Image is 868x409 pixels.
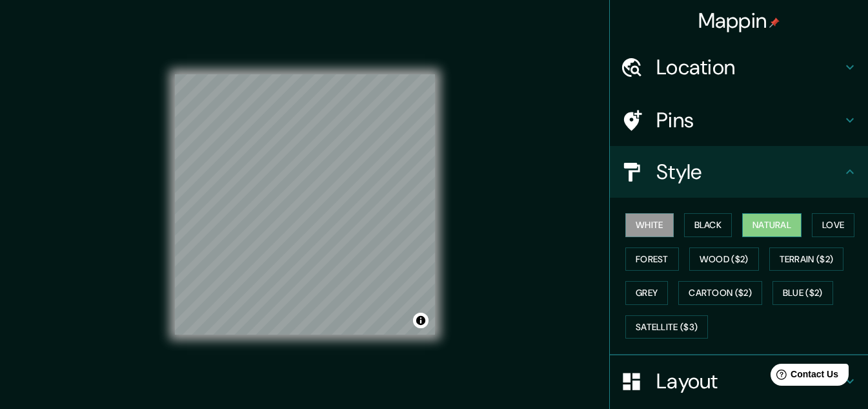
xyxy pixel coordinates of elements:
[698,8,780,34] h4: Mappin
[656,159,842,185] h4: Style
[753,359,854,395] iframe: Help widget launcher
[769,247,844,271] button: Terrain ($2)
[610,94,868,146] div: Pins
[772,281,833,305] button: Blue ($2)
[625,281,668,305] button: Grey
[413,313,429,328] button: Toggle attribution
[610,41,868,93] div: Location
[610,355,868,407] div: Layout
[769,17,780,28] img: pin-icon.png
[812,213,854,237] button: Love
[742,213,802,237] button: Natural
[656,54,842,80] h4: Location
[656,107,842,133] h4: Pins
[625,315,708,339] button: Satellite ($3)
[610,146,868,198] div: Style
[625,213,674,237] button: White
[625,247,679,271] button: Forest
[689,247,759,271] button: Wood ($2)
[678,281,762,305] button: Cartoon ($2)
[175,74,435,335] canvas: Map
[656,368,842,394] h4: Layout
[684,213,732,237] button: Black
